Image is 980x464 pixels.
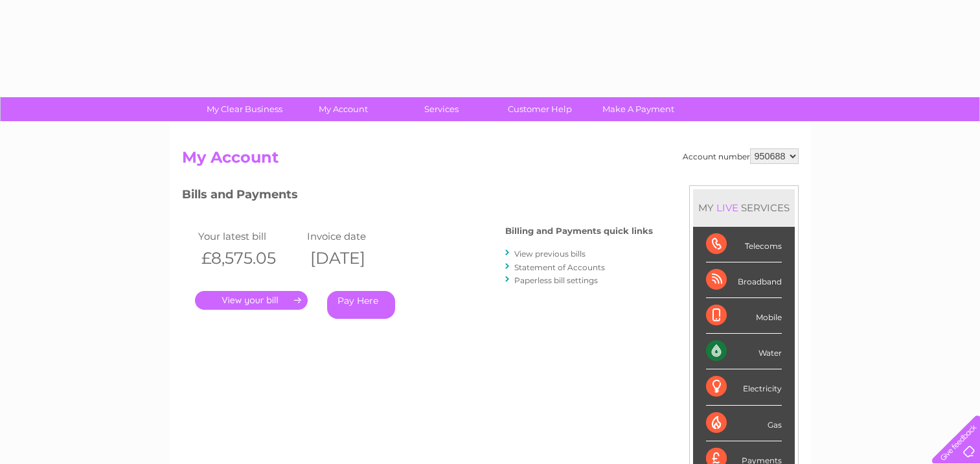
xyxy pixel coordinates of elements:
a: Statement of Accounts [514,262,605,272]
div: MY SERVICES [693,189,795,226]
div: Water [706,334,782,369]
th: £8,575.05 [195,245,304,272]
div: Electricity [706,369,782,405]
div: Broadband [706,262,782,298]
a: View previous bills [514,249,586,259]
td: Invoice date [304,227,413,245]
div: Account number [683,148,799,164]
h2: My Account [182,148,799,173]
a: Services [388,97,495,121]
th: [DATE] [304,245,413,272]
a: Customer Help [486,97,593,121]
a: My Account [290,97,396,121]
h3: Bills and Payments [182,185,653,208]
div: LIVE [714,202,741,214]
a: Paperless bill settings [514,275,598,285]
a: My Clear Business [191,97,298,121]
div: Gas [706,406,782,441]
div: Mobile [706,298,782,334]
td: Your latest bill [195,227,304,245]
a: . [195,291,308,310]
h4: Billing and Payments quick links [505,226,653,236]
a: Pay Here [327,291,395,319]
div: Telecoms [706,227,782,262]
a: Make A Payment [585,97,692,121]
